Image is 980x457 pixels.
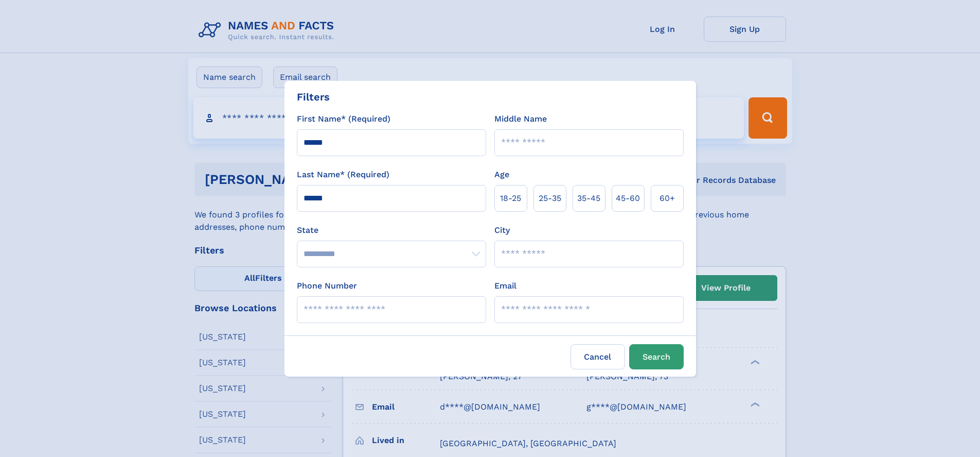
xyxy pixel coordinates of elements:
[500,192,521,205] span: 18‑25
[629,344,684,369] button: Search
[539,192,561,205] span: 25‑35
[297,224,486,236] label: State
[616,192,640,205] span: 45‑60
[494,168,509,181] label: Age
[571,344,625,369] label: Cancel
[297,89,330,105] div: Filters
[494,113,547,125] label: Middle Name
[577,192,600,205] span: 35‑45
[660,192,675,205] span: 60+
[494,280,516,292] label: Email
[297,113,390,125] label: First Name* (Required)
[297,168,389,181] label: Last Name* (Required)
[494,224,510,236] label: City
[297,280,357,292] label: Phone Number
